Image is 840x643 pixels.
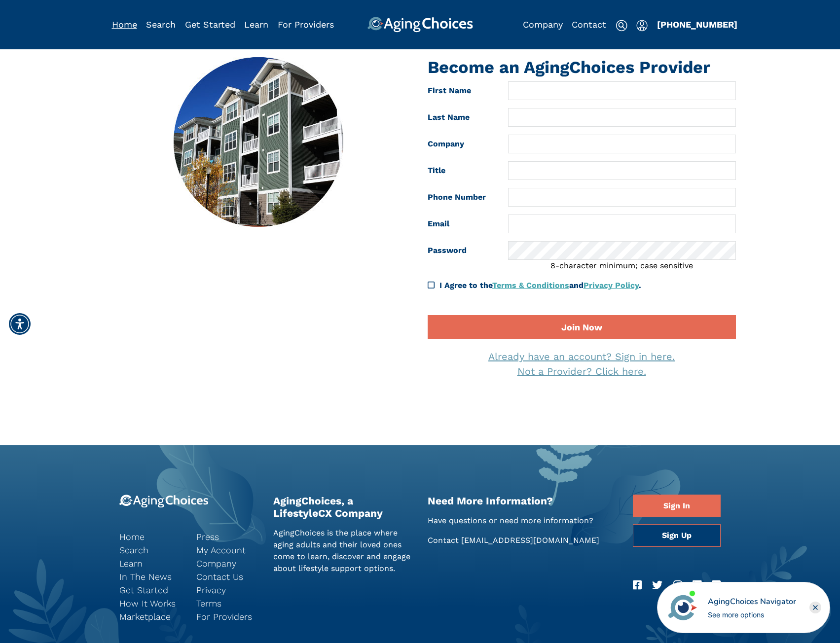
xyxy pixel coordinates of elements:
[428,535,619,546] p: Contact
[244,19,268,30] a: Learn
[119,543,182,557] a: Search
[708,609,796,620] div: See more options
[367,17,473,33] img: AgingChoices
[517,365,646,377] a: Not a Provider? Click here.
[196,557,258,570] a: Company
[633,577,642,593] a: Facebook
[278,19,334,30] a: For Providers
[633,524,721,547] a: Sign Up
[673,577,682,593] a: Instagram
[693,577,701,593] a: LinkedIn
[119,610,182,623] a: Marketplace
[119,597,182,610] a: How It Works
[420,241,501,272] label: Password
[420,108,501,127] label: Last Name
[119,557,182,570] a: Learn
[428,495,619,507] h2: Need More Information?
[420,188,501,207] label: Phone Number
[488,351,675,362] a: Already have an account? Sign in here.
[196,530,258,543] a: Press
[572,19,606,30] a: Contact
[196,610,258,623] a: For Providers
[439,281,641,290] span: I Agree to the and .
[636,20,648,32] img: user-icon.svg
[112,19,137,30] a: Home
[508,260,735,272] div: 8-character minimum; case sensitive
[273,527,413,574] p: AgingChoices is the place where aging adults and their loved ones come to learn, discover and eng...
[461,536,599,545] a: [EMAIL_ADDRESS][DOMAIN_NAME]
[492,281,569,290] a: Terms & Conditions
[420,214,501,233] label: Email
[119,570,182,583] a: In The News
[523,19,563,30] a: Company
[273,495,413,519] h2: AgingChoices, a LifestyleCX Company
[420,135,501,153] label: Company
[196,543,258,557] a: My Account
[712,577,721,593] a: RSS Feed
[146,19,176,30] a: Search
[584,281,639,290] a: Privacy Policy
[666,591,699,624] img: avatar
[636,17,648,33] div: Popover trigger
[185,19,235,30] a: Get Started
[119,495,209,508] img: 9-logo.svg
[657,19,737,30] a: [PHONE_NUMBER]
[9,313,31,335] div: Accessibility Menu
[196,597,258,610] a: Terms
[119,530,182,543] a: Home
[428,57,736,77] h1: Become an AgingChoices Provider
[196,570,258,583] a: Contact Us
[174,57,343,227] img: join-provider.jpg
[616,20,627,32] img: search-icon.svg
[428,515,619,527] p: Have questions or need more information?
[119,583,182,597] a: Get Started
[420,161,501,180] label: Title
[633,495,721,517] a: Sign In
[196,583,258,597] a: Privacy
[420,81,501,100] label: First Name
[428,315,736,339] button: Join Now
[708,596,796,607] div: AgingChoices Navigator
[809,602,821,613] div: Close
[652,577,662,593] a: Twitter
[146,17,176,33] div: Popover trigger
